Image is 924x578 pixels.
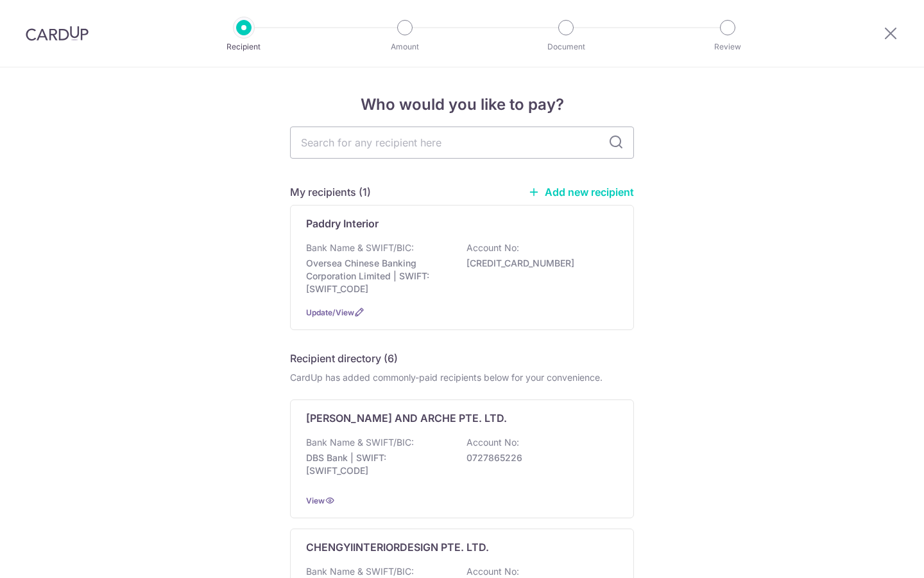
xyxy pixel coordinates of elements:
[306,451,450,477] p: DBS Bank | SWIFT: [SWIFT_CODE]
[518,40,613,53] p: Document
[26,26,89,41] img: CardUp
[290,93,634,116] h4: Who would you like to pay?
[466,565,519,578] p: Account No:
[196,40,291,53] p: Recipient
[306,257,450,295] p: Oversea Chinese Banking Corporation Limited | SWIFT: [SWIFT_CODE]
[306,410,507,426] p: [PERSON_NAME] AND ARCHE PTE. LTD.
[306,539,489,555] p: CHENGYIINTERIORDESIGN PTE. LTD.
[306,308,354,317] a: Update/View
[466,257,610,270] p: [CREDIT_CARD_NUMBER]
[466,241,519,254] p: Account No:
[290,351,398,366] h5: Recipient directory (6)
[357,40,452,53] p: Amount
[466,436,519,449] p: Account No:
[306,565,414,578] p: Bank Name & SWIFT/BIC:
[680,40,775,53] p: Review
[290,184,371,200] h5: My recipients (1)
[528,186,634,198] a: Add new recipient
[306,496,325,505] a: View
[290,371,634,384] div: CardUp has added commonly-paid recipients below for your convenience.
[841,539,911,572] iframe: Opens a widget where you can find more information
[306,216,379,231] p: Paddry Interior
[290,127,634,159] input: Search for any recipient here
[306,241,414,254] p: Bank Name & SWIFT/BIC:
[306,436,414,449] p: Bank Name & SWIFT/BIC:
[466,451,610,464] p: 0727865226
